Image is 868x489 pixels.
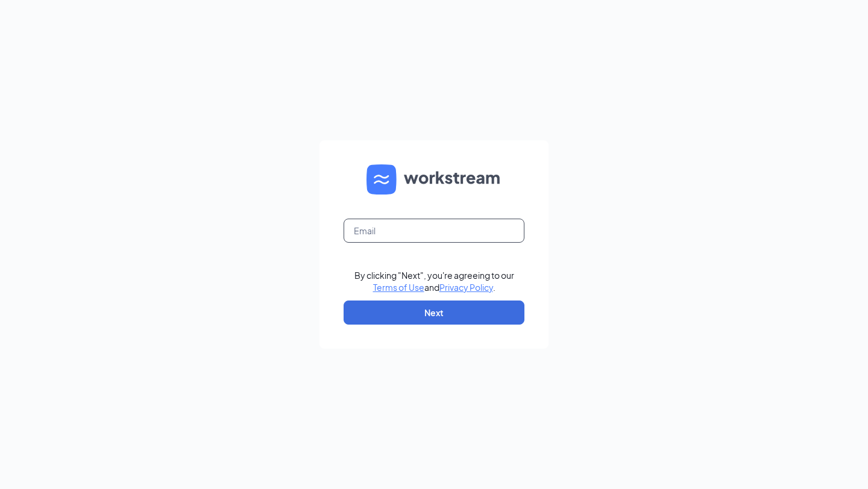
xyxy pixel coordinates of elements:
a: Privacy Policy [439,282,493,293]
a: Terms of Use [373,282,424,293]
input: Email [344,219,524,243]
div: By clicking "Next", you're agreeing to our and . [354,269,514,293]
button: Next [344,301,524,325]
img: WS logo and Workstream text [366,164,502,195]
